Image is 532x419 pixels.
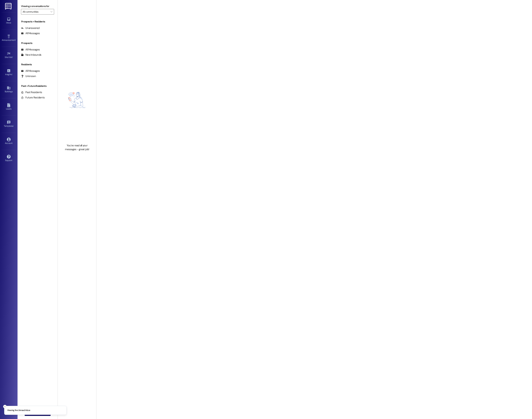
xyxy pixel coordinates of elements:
[13,124,14,127] span: •
[62,58,92,142] img: empty-state
[2,51,16,60] a: Site Visit •
[2,85,16,94] a: Buildings
[18,20,58,23] div: Prospects + Residents
[7,409,30,412] p: Viewing the Unread inbox
[21,96,45,99] div: Future Residents
[12,73,13,75] span: •
[21,32,40,35] div: All Messages
[18,63,58,66] div: Residents
[21,90,42,94] div: Past Residents
[2,102,16,112] a: Leads
[2,137,16,146] a: Account
[23,9,48,15] input: All communities
[21,53,41,57] div: New Inbounds
[62,144,92,151] div: You've read all your messages - great job!
[21,74,36,78] div: Unknown
[50,10,52,13] i: 
[18,41,58,45] div: Prospects
[2,154,16,163] a: Support
[2,16,16,26] a: Inbox
[5,3,12,9] img: ResiDesk Logo
[2,68,16,77] a: Insights •
[21,26,40,30] div: Unanswered
[21,69,40,73] div: All Messages
[13,55,13,58] span: •
[21,48,40,51] div: All Messages
[3,405,7,408] button: Close toast
[18,84,58,88] div: Past + Future Residents
[2,119,16,129] a: Templates •
[21,4,54,9] label: Viewing conversations for
[16,38,16,41] span: •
